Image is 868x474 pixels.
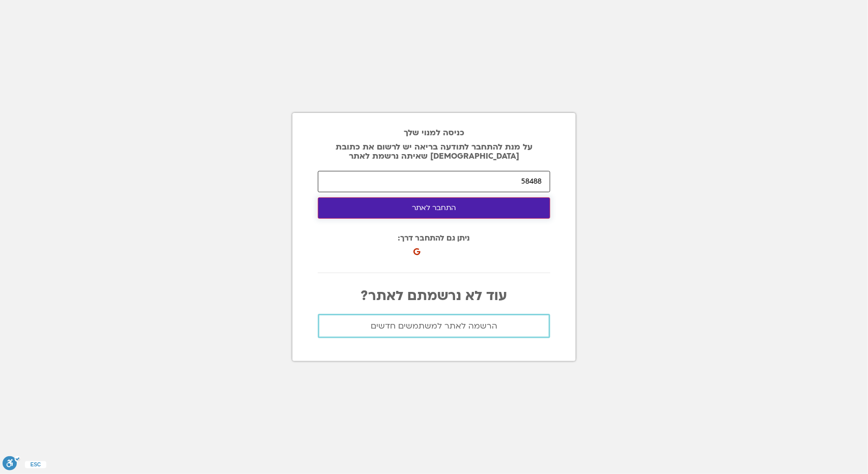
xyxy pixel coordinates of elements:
p: על מנת להתחבר לתודעה בריאה יש לרשום את כתובת [DEMOGRAPHIC_DATA] שאיתה נרשמת לאתר [318,142,550,161]
iframe: כפתור לכניסה באמצעות חשבון Google [416,237,527,259]
input: הקוד שקיבלת [318,171,550,192]
a: הרשמה לאתר למשתמשים חדשים [318,314,550,338]
button: התחבר לאתר [318,197,550,219]
p: עוד לא נרשמתם לאתר? [318,288,550,304]
span: הרשמה לאתר למשתמשים חדשים [371,321,497,331]
h2: כניסה למנוי שלך [318,128,550,137]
